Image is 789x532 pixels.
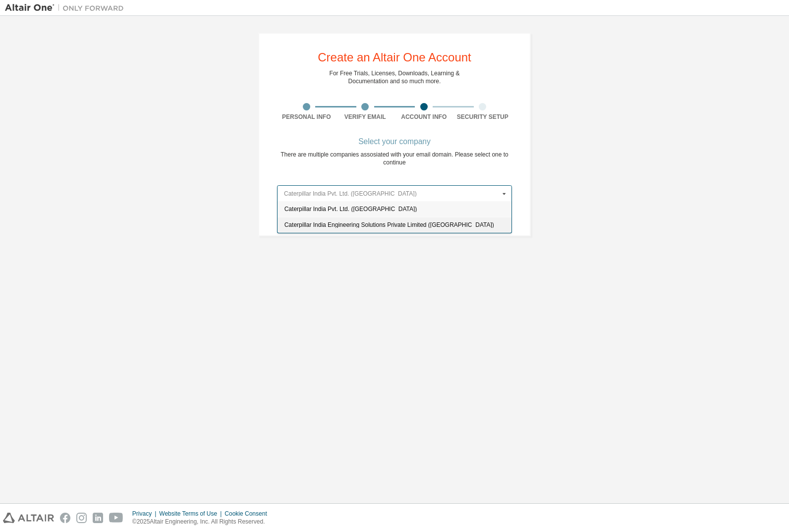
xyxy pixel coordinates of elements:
[358,139,431,145] div: Select your company
[60,513,70,523] img: facebook.svg
[453,113,512,121] div: Security Setup
[277,113,336,121] div: Personal Info
[336,113,395,121] div: Verify Email
[330,69,460,85] div: For Free Trials, Licenses, Downloads, Learning & Documentation and so much more.
[277,151,512,166] div: There are multiple companies assosiated with your email domain. Please select one to continue
[93,513,103,523] img: linkedin.svg
[109,513,123,523] img: youtube.svg
[132,518,273,526] p: © 2025 Altair Engineering, Inc. All Rights Reserved.
[5,3,129,13] img: Altair One
[225,510,273,518] div: Cookie Consent
[318,52,471,63] div: Create an Altair One Account
[284,222,505,228] span: Caterpillar India Engineering Solutions Private Limited ([GEOGRAPHIC_DATA])
[394,113,453,121] div: Account Info
[159,510,225,518] div: Website Terms of Use
[76,513,87,523] img: instagram.svg
[284,207,505,213] span: Caterpillar India Pvt. Ltd. ([GEOGRAPHIC_DATA])
[132,510,159,518] div: Privacy
[3,513,54,523] img: altair_logo.svg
